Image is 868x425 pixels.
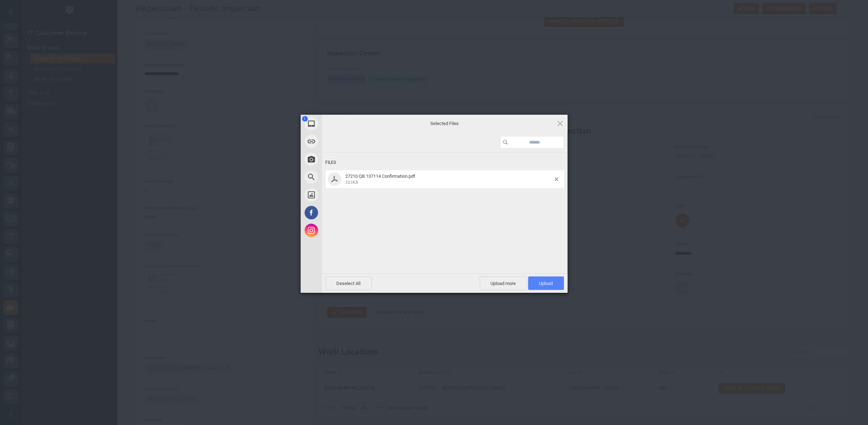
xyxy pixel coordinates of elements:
span: 27210 QB 137114 Confirmation.pdf [346,173,416,179]
div: Take Photo [301,150,386,168]
div: Instagram [301,222,386,239]
span: Selected Files [374,120,516,126]
div: Unsplash [301,186,386,204]
span: 27210 QB 137114 Confirmation.pdf [343,173,555,185]
div: Web Search [301,168,386,186]
div: Facebook [301,204,386,222]
span: Upload more [480,276,527,290]
span: 263KB [346,180,358,185]
div: My Device [301,115,386,133]
span: Click here or hit ESC to close picker [556,119,564,127]
div: Files [326,156,564,169]
span: 1 [302,116,308,121]
div: Link (URL) [301,133,386,150]
span: Deselect All [326,276,372,290]
span: Upload [539,281,553,286]
span: Upload [528,276,564,290]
